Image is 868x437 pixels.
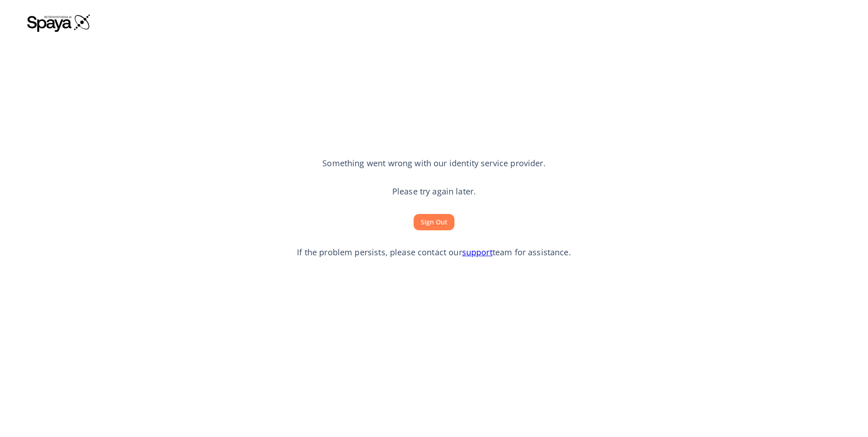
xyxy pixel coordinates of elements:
[392,186,476,198] p: Please try again later.
[322,158,545,169] p: Something went wrong with our identity service provider.
[414,214,454,231] button: Sign Out
[297,247,571,258] p: If the problem persists, please contact our team for assistance.
[462,247,493,258] a: support
[27,14,91,32] img: Spaya logo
